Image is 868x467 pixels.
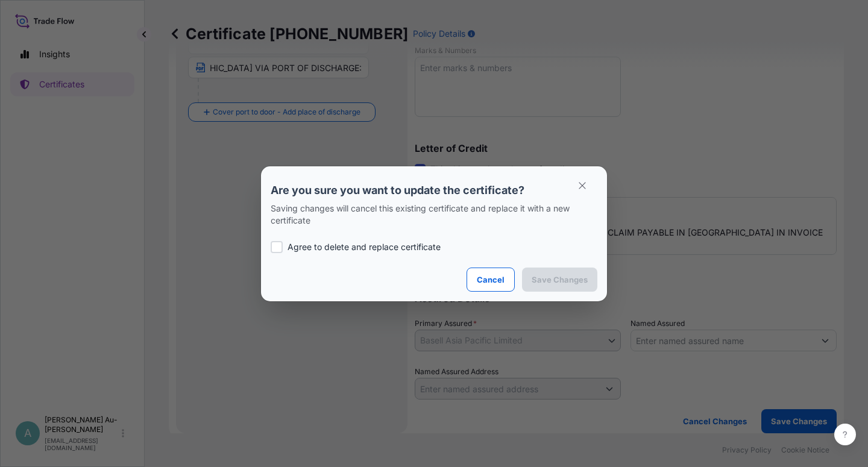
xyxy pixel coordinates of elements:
[532,274,588,286] p: Save Changes
[477,274,505,286] p: Cancel
[467,268,515,292] button: Cancel
[271,202,597,227] p: Saving changes will cancel this existing certificate and replace it with a new certificate
[271,183,597,198] p: Are you sure you want to update the certificate?
[522,268,597,292] button: Save Changes
[288,241,441,253] p: Agree to delete and replace certificate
